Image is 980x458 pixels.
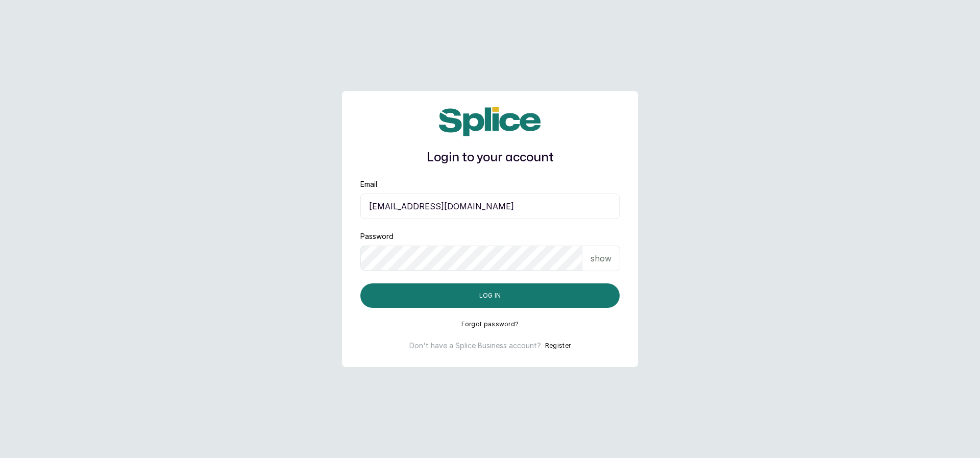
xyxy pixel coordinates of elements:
button: Log in [360,283,620,308]
h1: Login to your account [360,149,620,167]
label: Password [360,231,394,242]
button: Register [545,341,571,351]
p: Don't have a Splice Business account? [409,341,541,351]
button: Forgot password? [461,320,519,328]
input: email@acme.com [360,194,620,219]
label: Email [360,179,377,189]
p: show [591,252,611,264]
